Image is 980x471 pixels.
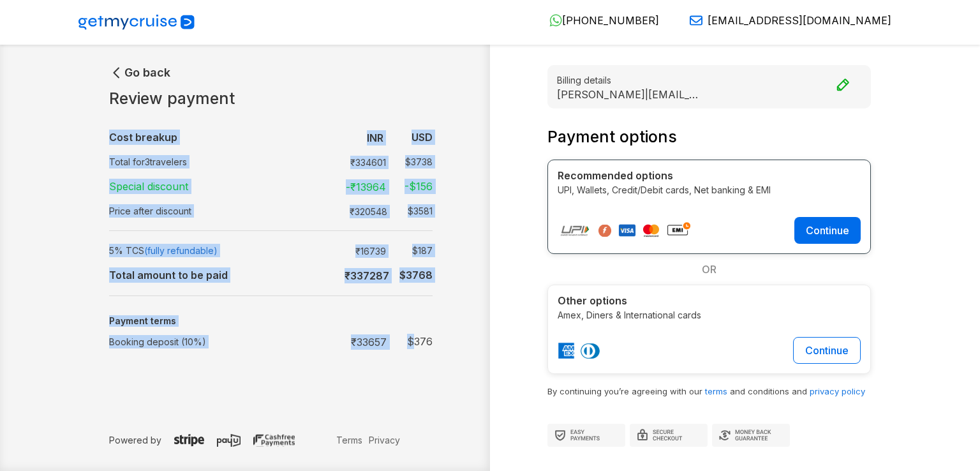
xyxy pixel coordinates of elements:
[174,434,204,447] img: stripe
[320,150,326,174] td: :
[345,269,389,282] b: ₹ 337287
[109,65,170,80] button: Go back
[253,434,295,447] img: cashfree
[217,434,241,447] img: payu
[690,14,702,27] img: Email
[793,337,861,364] button: Continue
[109,239,320,262] td: 5% TCS
[109,269,228,281] b: Total amount to be paid
[320,124,326,150] td: :
[320,329,326,354] td: :
[558,170,861,182] h4: Recommended options
[320,239,326,262] td: :
[407,335,433,348] strong: $ 376
[109,180,188,193] strong: Special discount
[547,128,871,147] h3: Payment options
[810,386,865,396] a: privacy policy
[109,150,320,174] td: Total for 3 travelers
[367,131,383,144] b: INR
[794,217,861,244] button: Continue
[344,241,391,260] td: ₹ 16739
[558,183,861,197] p: UPI, Wallets, Credit/Debit cards, Net banking & EMI
[333,433,366,447] a: Terms
[562,14,659,27] span: [PHONE_NUMBER]
[320,174,326,199] td: :
[109,316,433,327] h5: Payment terms
[109,199,320,223] td: Price after discount
[344,202,392,220] td: ₹ 320548
[109,89,433,108] h1: Review payment
[539,14,659,27] a: [PHONE_NUMBER]
[679,14,891,27] a: [EMAIL_ADDRESS][DOMAIN_NAME]
[557,73,861,87] small: Billing details
[109,329,320,354] td: Booking deposit (10%)
[392,202,433,220] td: $ 3581
[412,131,433,144] b: USD
[547,254,871,285] div: OR
[109,433,333,447] p: Powered by
[144,245,218,256] span: (fully refundable)
[391,153,433,171] td: $ 3738
[708,14,891,27] span: [EMAIL_ADDRESS][DOMAIN_NAME]
[705,386,727,396] a: terms
[549,14,562,27] img: WhatsApp
[320,199,326,223] td: :
[405,180,433,193] strong: -$ 156
[557,88,704,100] p: [PERSON_NAME] | [EMAIL_ADDRESS][DOMAIN_NAME]
[391,241,433,260] td: $ 187
[346,181,386,193] strong: -₹ 13964
[558,308,861,322] p: Amex, Diners & International cards
[320,262,326,288] td: :
[109,131,177,144] b: Cost breakup
[547,384,871,398] p: By continuing you’re agreeing with our and conditions and
[399,269,433,281] b: $ 3768
[344,153,391,171] td: ₹ 334601
[351,336,387,348] strong: ₹ 33657
[366,433,403,447] a: Privacy
[558,295,861,307] h4: Other options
